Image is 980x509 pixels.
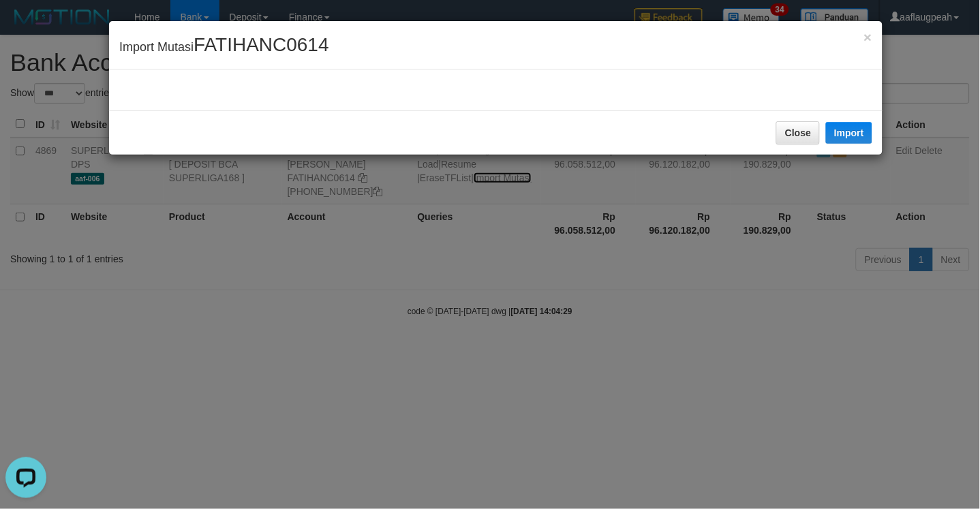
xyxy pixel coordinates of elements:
[776,121,820,144] button: Close
[194,34,329,55] span: FATIHANC0614
[864,30,872,44] button: Close
[864,29,872,45] span: ×
[826,122,872,144] button: Import
[5,5,46,46] button: Open LiveChat chat widget
[119,40,329,54] span: Import Mutasi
